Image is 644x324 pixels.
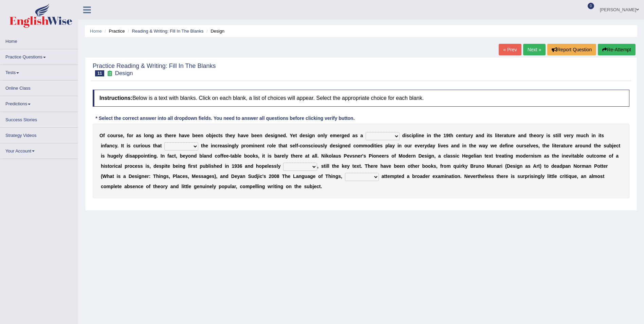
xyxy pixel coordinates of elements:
b: c [112,143,115,148]
b: l [323,143,325,148]
b: d [370,143,373,148]
b: e [268,133,271,138]
b: f [296,143,298,148]
b: t [488,133,490,138]
b: y [571,133,574,138]
b: . [286,133,287,138]
b: r [423,143,424,148]
b: a [136,133,139,138]
b: h [238,133,241,138]
b: v [441,143,443,148]
b: o [356,143,359,148]
b: e [195,133,198,138]
b: a [182,133,184,138]
b: i [211,143,212,148]
b: s [271,133,273,138]
b: t [600,133,602,138]
b: i [398,143,399,148]
a: Success Stories [0,112,78,125]
b: e [534,133,536,138]
b: s [355,133,358,138]
b: - [298,143,300,148]
b: o [269,143,272,148]
b: i [338,143,339,148]
b: i [405,133,406,138]
b: n [478,133,481,138]
a: « Prev [499,44,521,55]
a: Practice Questions [0,49,78,62]
b: a [518,133,521,138]
b: e [205,143,208,148]
b: m [576,133,580,138]
b: O [99,133,103,138]
b: h [586,133,589,138]
b: r [502,133,503,138]
b: e [566,133,569,138]
b: r [267,143,269,148]
b: e [173,133,176,138]
b: s [553,133,556,138]
a: Tests [0,65,78,78]
b: m [333,133,337,138]
b: t [278,143,280,148]
b: n [593,133,596,138]
b: o [145,133,148,138]
b: c [409,133,412,138]
b: o [110,133,113,138]
b: a [158,143,160,148]
b: , [123,133,124,138]
b: a [107,143,109,148]
b: t [286,143,287,148]
b: r [116,133,117,138]
a: Next » [523,44,546,55]
b: s [128,143,131,148]
b: r [139,143,141,148]
b: y [233,133,235,138]
b: o [246,143,249,148]
b: d [523,133,527,138]
b: n [419,133,422,138]
b: n [463,143,466,148]
b: j [212,133,213,138]
b: i [462,143,464,148]
b: v [243,133,246,138]
b: y [236,143,239,148]
a: Reading & Writing: Fill In The Blanks [132,29,203,34]
b: r [172,133,173,138]
a: Online Class [0,80,78,94]
a: Strategy Videos [0,128,78,141]
b: g [232,143,235,148]
b: a [360,133,363,138]
b: i [141,143,142,148]
b: o [302,143,305,148]
b: e [420,143,423,148]
b: r [539,133,541,138]
b: e [344,133,347,138]
b: t [498,133,499,138]
b: n [521,133,524,138]
b: e [220,143,222,148]
b: s [159,133,162,138]
b: s [225,143,227,148]
b: f [103,133,105,138]
b: g [275,133,278,138]
b: u [581,133,584,138]
b: a [430,143,433,148]
b: l [388,143,389,148]
b: y [541,133,544,138]
b: o [536,133,539,138]
b: i [496,133,498,138]
b: c [107,133,110,138]
b: a [451,143,454,148]
b: i [101,143,102,148]
b: n [102,143,105,148]
li: Practice [103,28,125,34]
b: t [374,143,376,148]
b: d [330,143,333,148]
b: n [305,143,308,148]
b: d [348,143,351,148]
b: t [295,133,297,138]
b: e [330,133,333,138]
b: 9 [446,133,449,138]
b: e [415,143,417,148]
